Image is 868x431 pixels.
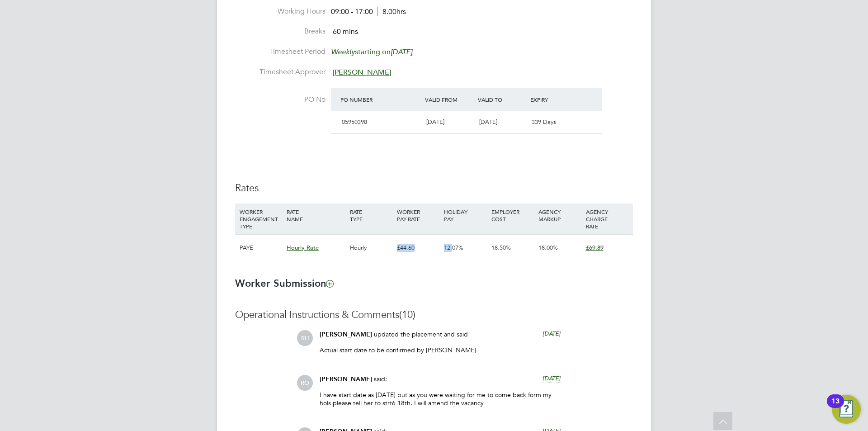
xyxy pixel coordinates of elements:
span: [DATE] [542,330,561,337]
div: HOLIDAY PAY [442,204,489,227]
div: AGENCY MARKUP [536,204,583,227]
label: PO No [235,95,325,104]
div: EMPLOYER COST [489,204,536,227]
span: Hourly Rate [287,244,319,251]
span: [PERSON_NAME] [320,331,372,338]
div: 13 [831,401,840,413]
span: starting on [331,47,412,57]
span: updated the placement and said [374,330,468,338]
label: Timesheet Approver [235,67,325,77]
div: AGENCY CHARGE RATE [584,204,631,234]
div: WORKER ENGAGEMENT TYPE [237,204,284,234]
span: 05950398 [342,118,367,126]
div: Valid To [476,91,528,108]
h3: Operational Instructions & Comments [235,308,633,322]
p: I have start date as [DATE] but as you were waiting for me to come back form my hols please tell ... [320,391,561,407]
span: RO [297,375,313,391]
span: [PERSON_NAME] [320,375,372,383]
span: [DATE] [426,118,444,126]
div: PO Number [338,91,423,108]
em: [DATE] [391,47,412,57]
span: [PERSON_NAME] [333,68,391,77]
p: Actual start date to be confirmed by [PERSON_NAME] [320,346,561,354]
span: [DATE] [542,374,561,382]
label: Breaks [235,27,325,36]
div: Valid From [423,91,476,108]
label: Working Hours [235,7,325,16]
span: 60 mins [333,28,358,37]
div: PAYE [237,235,284,261]
span: 18.50% [491,244,511,251]
em: Weekly [331,47,355,57]
span: [DATE] [479,118,497,126]
span: RH [297,330,313,346]
div: Expiry [528,91,581,108]
b: Worker Submission [235,277,333,289]
div: £44.60 [395,235,442,261]
span: said: [374,375,387,383]
div: RATE TYPE [348,204,395,227]
h3: Rates [235,182,633,195]
span: 18.00% [538,244,558,251]
div: WORKER PAY RATE [395,204,442,227]
span: (10) [399,308,415,321]
button: Open Resource Center, 13 new notifications [832,395,861,424]
div: Hourly [348,235,395,261]
span: 8.00hrs [377,7,406,16]
div: RATE NAME [284,204,347,227]
label: Timesheet Period [235,47,325,57]
span: 339 Days [532,118,556,126]
span: £69.89 [586,244,604,251]
div: 09:00 - 17:00 [331,7,406,17]
span: 12.07% [444,244,463,251]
